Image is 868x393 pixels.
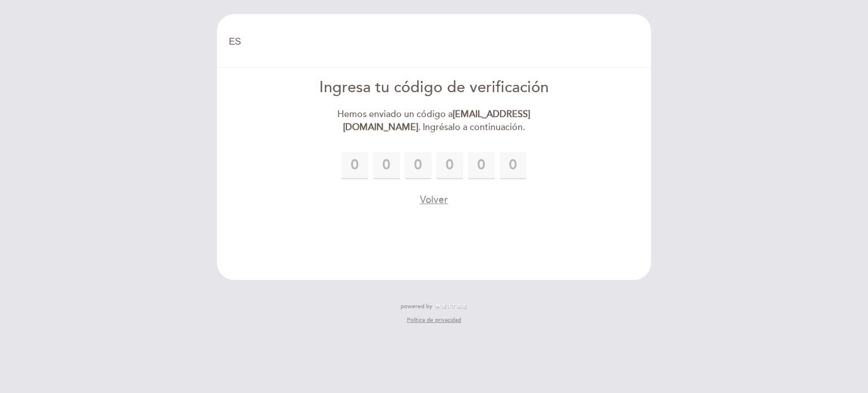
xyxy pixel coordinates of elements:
[373,152,400,179] input: 0
[305,77,564,99] div: Ingresa tu código de verificación
[500,152,527,179] input: 0
[420,193,448,207] button: Volver
[436,152,463,179] input: 0
[405,152,432,179] input: 0
[435,304,467,309] img: MEITRE
[341,152,368,179] input: 0
[407,316,461,324] a: Política de privacidad
[401,303,467,310] a: powered by
[343,109,531,133] strong: [EMAIL_ADDRESS][DOMAIN_NAME]
[305,108,564,134] div: Hemos enviado un código a . Ingrésalo a continuación.
[401,303,432,310] span: powered by
[468,152,495,179] input: 0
